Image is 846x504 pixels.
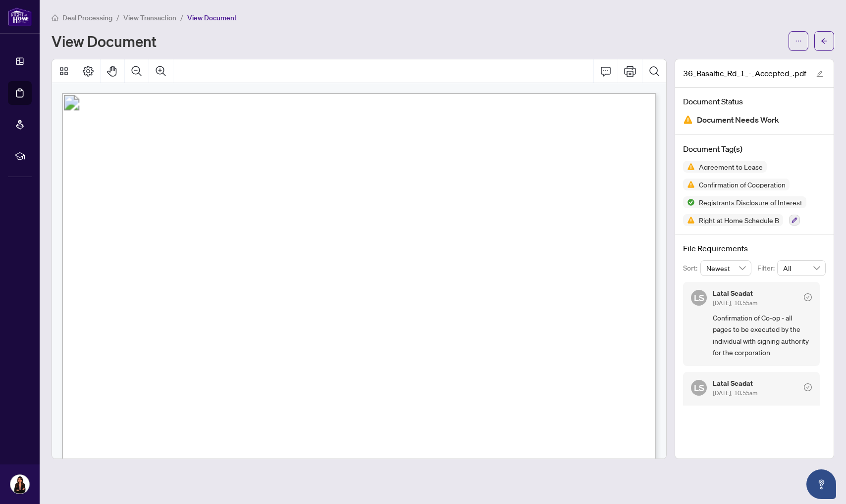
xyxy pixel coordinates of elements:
span: View Document [187,13,237,22]
h5: Latai Seadat [713,380,757,387]
span: ellipsis [795,38,802,45]
span: All [783,261,820,275]
span: 36_Basaltic_Rd_1_-_Accepted_.pdf [683,67,806,79]
span: Confirmation of Cooperation [695,181,790,188]
li: / [180,12,183,23]
img: Status Icon [683,196,695,208]
button: Open asap [806,469,836,499]
span: LS [694,381,704,395]
span: edit [816,70,823,77]
span: arrow-left [821,38,828,45]
span: home [52,14,58,21]
img: Status Icon [683,179,695,190]
img: logo [8,7,32,26]
span: LS [694,291,704,305]
h1: View Document [52,33,157,49]
img: Status Icon [683,161,695,173]
span: [DATE], 10:55am [713,299,757,307]
h4: File Requirements [683,242,826,254]
img: Document Status [683,115,693,125]
span: Registrants Disclosure of Interest [695,199,806,206]
h5: Latai Seadat [713,290,757,297]
span: Right at Home Schedule B [695,217,783,224]
p: Filter: [757,263,777,274]
img: Status Icon [683,214,695,226]
span: View Transaction [123,13,176,22]
span: [DATE], 10:55am [713,389,757,397]
h4: Document Status [683,95,826,107]
span: Deal Processing [62,13,112,22]
span: Confirmation of Co-op - all pages to be executed by the individual with signing authority for the... [713,312,812,359]
span: check-circle [804,383,812,391]
h4: Document Tag(s) [683,143,826,155]
span: Agreement to Lease [695,163,767,170]
img: Profile Icon [10,475,29,494]
p: Sort: [683,263,700,274]
span: Newest [706,261,746,275]
span: [PERSON_NAME] Schedule B – Landlord initial to be executed by the individual with signing authori... [713,402,812,471]
li: / [116,12,119,23]
span: Document Needs Work [697,113,779,127]
span: check-circle [804,293,812,301]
